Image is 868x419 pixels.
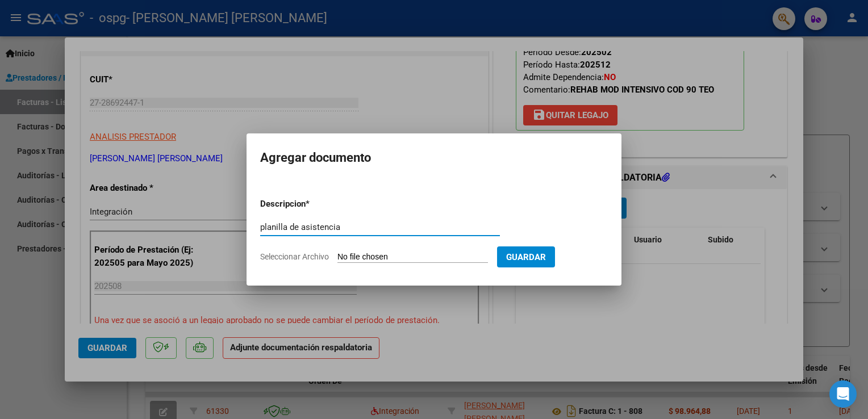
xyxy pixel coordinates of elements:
p: Descripcion [260,198,365,211]
button: Guardar [497,246,555,267]
h2: Agregar documento [260,147,608,169]
span: Seleccionar Archivo [260,252,329,261]
span: Guardar [506,252,546,262]
div: Open Intercom Messenger [829,380,857,408]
